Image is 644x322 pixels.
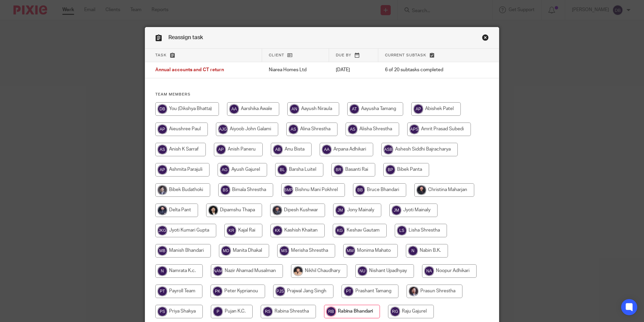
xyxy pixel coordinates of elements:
p: Niarea Homes Ltd [269,66,322,73]
span: Current subtask [385,53,426,57]
span: Task [155,53,167,57]
td: 6 of 20 subtasks completed [378,62,472,78]
span: Reassign task [168,35,203,40]
h4: Team members [155,92,489,97]
span: Client [269,53,284,57]
span: Due by [336,53,351,57]
p: [DATE] [336,66,372,73]
a: Close this dialog window [482,34,489,43]
span: Annual accounts and CT return [155,68,224,73]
